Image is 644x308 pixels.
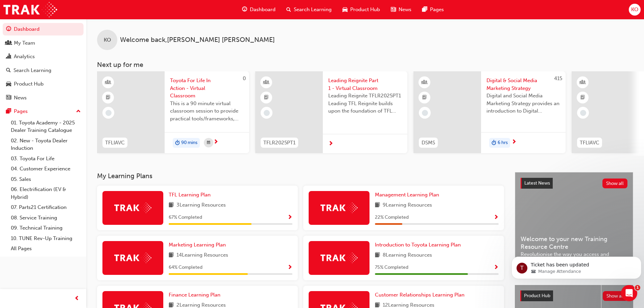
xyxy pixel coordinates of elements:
[263,139,295,147] span: TFLR2025PT1
[294,6,332,14] span: Search Learning
[494,215,499,221] span: Show Progress
[264,110,270,116] span: learningRecordVerb_NONE-icon
[6,26,11,32] span: guage-icon
[492,139,496,147] span: duration-icon
[169,292,220,298] span: Finance Learning Plan
[243,75,246,81] span: 0
[8,233,84,244] a: 10. TUNE Rev-Up Training
[105,139,125,147] span: TFLIAVC
[524,293,550,299] span: Product Hub
[521,178,627,189] a: Latest NewsShow all
[6,40,11,46] span: people-icon
[494,265,499,271] span: Show Progress
[521,235,627,251] span: Welcome to your new Training Resource Centre
[580,139,599,147] span: TFLIAVC
[8,243,84,254] a: All Pages
[486,92,560,115] span: Digital and Social Media Marketing Strategy provides an introduction to Digital Marketing and Soc...
[8,136,84,153] a: 02. New - Toyota Dealer Induction
[169,191,213,199] a: TFL Learning Plan
[104,36,111,44] span: KO
[176,201,226,210] span: 3 Learning Resources
[3,105,84,118] button: Pages
[97,172,504,180] h3: My Learning Plans
[106,93,111,102] span: booktick-icon
[385,3,417,17] a: news-iconNews
[286,5,291,14] span: search-icon
[494,263,499,272] button: Show Progress
[422,93,427,102] span: booktick-icon
[498,139,508,147] span: 6 hrs
[6,95,11,101] span: news-icon
[250,6,276,14] span: Dashboard
[3,50,84,63] a: Analytics
[3,64,84,77] a: Search Learning
[580,93,585,102] span: booktick-icon
[76,107,81,116] span: up-icon
[14,108,28,115] div: Pages
[494,213,499,222] button: Show Progress
[422,5,427,14] span: pages-icon
[8,184,84,202] a: 06. Electrification (EV & Hybrid)
[603,291,628,301] button: Show all
[120,36,275,44] span: Welcome back , [PERSON_NAME] [PERSON_NAME]
[621,285,637,301] iframe: Intercom live chat
[176,251,228,260] span: 14 Learning Resources
[114,253,151,263] img: Trak
[86,61,644,69] h3: Next up for me
[281,3,337,17] a: search-iconSearch Learning
[342,5,348,14] span: car-icon
[375,214,409,221] span: 22 % Completed
[350,6,380,14] span: Product Hub
[6,109,11,115] span: pages-icon
[375,291,467,299] a: Customer Relationships Learning Plan
[6,68,11,74] span: search-icon
[515,172,633,274] a: Latest NewsShow allWelcome to your new Training Resource CentreRevolutionise the way you access a...
[3,22,84,105] button: DashboardMy TeamAnalyticsSearch LearningProduct HubNews
[383,251,432,260] span: 8 Learning Resources
[3,2,57,17] img: Trak
[422,139,435,147] span: DSMS
[169,201,174,210] span: book-icon
[169,251,174,260] span: book-icon
[8,118,84,136] a: 01. Toyota Academy - 2025 Dealer Training Catalogue
[170,77,244,100] span: Toyota For Life In Action - Virtual Classroom
[8,213,84,223] a: 08. Service Training
[3,92,84,104] a: News
[375,292,464,298] span: Customer Relationships Learning Plan
[6,81,11,87] span: car-icon
[554,75,562,81] span: 415
[375,241,463,249] a: Introduction to Toyota Learning Plan
[509,242,644,290] iframe: Intercom notifications message
[399,6,411,14] span: News
[486,77,560,92] span: Digital & Social Media Marketing Strategy
[14,94,27,102] div: News
[14,39,35,47] div: My Team
[511,139,517,145] span: next-icon
[114,203,151,213] img: Trak
[3,37,84,49] a: My Team
[320,203,358,213] img: Trak
[328,77,402,92] span: Leading Reignite Part 1 - Virtual Classroom
[375,191,442,199] a: Management Learning Plan
[6,54,11,60] span: chart-icon
[14,53,35,61] div: Analytics
[287,213,292,222] button: Show Progress
[97,71,249,153] a: 0TFLIAVCToyota For Life In Action - Virtual ClassroomThis is a 90 minute virtual classroom sessio...
[629,4,641,16] button: KO
[8,202,84,213] a: 07. Parts21 Certification
[422,110,428,116] span: learningRecordVerb_NONE-icon
[175,139,180,147] span: duration-icon
[580,78,585,87] span: learningResourceType_INSTRUCTOR_LED-icon
[430,6,444,14] span: Pages
[181,139,197,147] span: 90 mins
[391,5,396,14] span: news-icon
[237,3,281,17] a: guage-iconDashboard
[328,141,333,147] span: next-icon
[8,164,84,174] a: 04. Customer Experience
[580,110,586,116] span: learningRecordVerb_NONE-icon
[328,92,402,115] span: Leading Reignite TFLR2025PT1 Leading TFL Reignite builds upon the foundation of TFL Reignite, rea...
[375,242,461,248] span: Introduction to Toyota Learning Plan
